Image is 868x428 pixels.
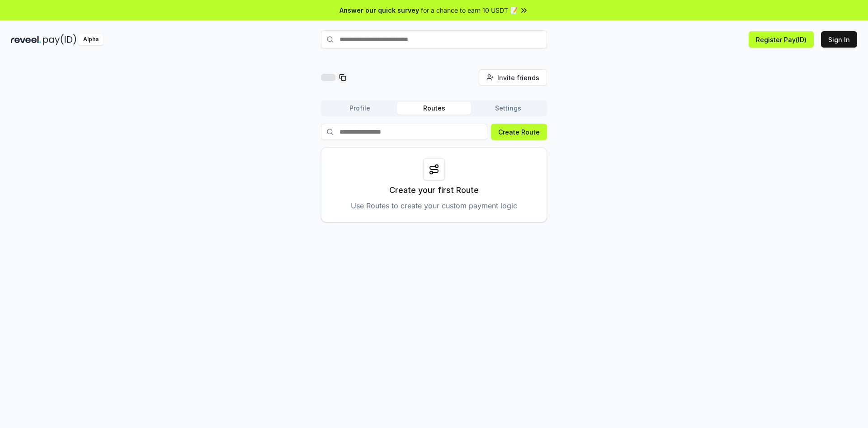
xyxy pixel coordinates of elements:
img: reveel_dark [11,34,41,45]
button: Create Route [491,124,547,140]
button: Settings [471,102,545,115]
div: Alpha [78,34,104,45]
button: Profile [323,102,397,115]
span: Invite friends [497,73,539,82]
button: Register Pay(ID) [749,31,814,48]
button: Invite friends [479,69,547,86]
span: for a chance to earn 10 USDT 📝 [421,5,518,15]
p: Create your first Route [389,184,479,197]
button: Sign In [821,31,857,48]
p: Use Routes to create your custom payment logic [351,200,517,211]
span: Answer our quick survey [340,5,419,15]
button: Routes [397,102,471,115]
img: pay_id [43,34,76,45]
